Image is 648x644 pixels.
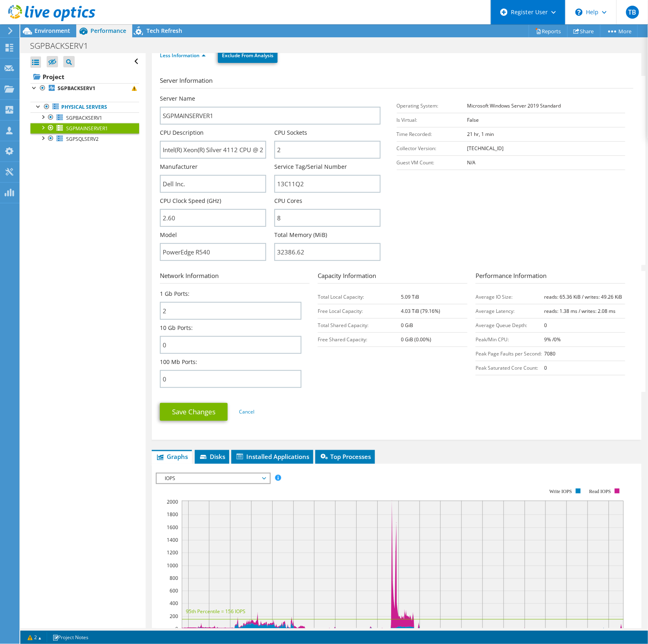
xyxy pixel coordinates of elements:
h3: Capacity Information [318,271,467,284]
text: 1800 [167,511,178,518]
span: Disks [199,452,225,461]
b: 9% /0% [544,336,561,343]
a: Cancel [239,408,254,415]
a: SGPBACKSERV1 [30,112,139,123]
span: Graphs [156,452,188,461]
span: Performance [90,27,126,34]
a: SGPMAINSERVER1 [30,123,139,134]
h1: SGPBACKSERV1 [26,41,101,50]
td: Free Local Capacity: [318,304,401,318]
a: Exclude From Analysis [218,48,278,63]
td: Time Recorded: [397,127,467,141]
text: 400 [170,600,178,607]
b: 21 hr, 1 min [467,131,494,138]
text: 600 [170,587,178,594]
a: Project Notes [47,632,94,642]
label: 10 Gb Ports: [160,324,193,332]
h3: Network Information [160,271,310,284]
td: Free Shared Capacity: [318,332,401,347]
text: 800 [170,575,178,582]
label: CPU Sockets [274,129,307,137]
b: reads: 1.38 ms / writes: 2.08 ms [544,308,616,314]
label: Model [160,231,177,239]
text: 1400 [167,536,178,543]
a: Physical Servers [30,102,139,112]
label: 1 Gb Ports: [160,290,189,298]
td: Peak Page Faults per Second: [476,347,544,361]
label: Service Tag/Serial Number [274,163,347,171]
text: Read IOPS [590,489,611,494]
td: Total Shared Capacity: [318,318,401,332]
h3: Performance Information [476,271,625,284]
b: 0 GiB (0.00%) [401,336,431,343]
a: Share [567,25,601,37]
a: Project [30,70,139,83]
td: Average Queue Depth: [476,318,544,332]
td: Guest VM Count: [397,155,467,170]
b: reads: 65.36 KiB / writes: 49.26 KiB [544,293,622,300]
a: 2 [22,632,47,642]
b: 4.03 TiB (79.16%) [401,308,440,314]
label: CPU Clock Speed (GHz) [160,197,221,205]
td: Is Virtual: [397,113,467,127]
a: SGPBACKSERV1 [30,83,139,94]
b: 5.09 TiB [401,293,419,300]
label: Total Memory (MiB) [274,231,327,239]
text: 0 [175,625,178,632]
b: 0 GiB [401,322,413,329]
span: Top Processes [319,452,371,461]
span: IOPS [161,474,265,483]
b: [TECHNICAL_ID] [467,145,504,152]
td: Collector Version: [397,141,467,155]
h3: Server Information [160,76,633,88]
a: Reports [529,25,568,37]
text: 95th Percentile = 156 IOPS [186,608,245,615]
td: Average IO Size: [476,290,544,304]
span: Environment [34,27,70,34]
text: Write IOPS [550,489,573,494]
label: 100 Mb Ports: [160,358,197,366]
a: SGPSQLSERV2 [30,134,139,144]
label: Server Name [160,95,195,103]
td: Total Local Capacity: [318,290,401,304]
a: Less Information [160,52,206,59]
span: TB [626,6,639,19]
b: False [467,116,479,123]
text: 2000 [167,498,178,505]
text: 1000 [167,562,178,569]
text: 1600 [167,524,178,531]
td: Operating System: [397,99,467,113]
label: CPU Description [160,129,204,137]
text: 1200 [167,549,178,556]
a: Save Changes [160,403,228,421]
b: 0 [544,364,547,371]
a: More [600,25,638,37]
span: SGPBACKSERV1 [66,114,102,121]
td: Peak/Min CPU: [476,332,544,347]
svg: \n [575,9,583,16]
b: N/A [467,159,476,166]
span: SGPSQLSERV2 [66,136,99,142]
b: 0 [544,322,547,329]
b: Microsoft Windows Server 2019 Standard [467,102,561,109]
b: SGPBACKSERV1 [58,85,95,92]
td: Average Latency: [476,304,544,318]
span: SGPMAINSERVER1 [66,125,108,132]
td: Peak Saturated Core Count: [476,361,544,375]
span: Installed Applications [235,452,309,461]
b: 7080 [544,350,555,357]
text: 200 [170,613,178,620]
label: CPU Cores [274,197,302,205]
span: Tech Refresh [146,27,182,34]
label: Manufacturer [160,163,198,171]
